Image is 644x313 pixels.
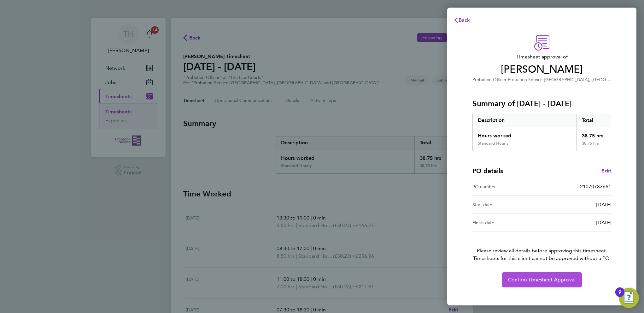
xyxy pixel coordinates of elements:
[542,201,611,208] div: [DATE]
[473,114,577,127] div: Description
[447,14,477,27] button: Back
[473,127,577,141] div: Hours worked
[459,17,470,23] span: Back
[502,272,582,287] button: Confirm Timesheet Approval
[472,166,503,175] h4: PO details
[601,167,611,175] a: Edit
[619,288,639,308] button: Open Resource Center, 9 new notifications
[472,63,611,76] span: [PERSON_NAME]
[508,277,576,283] span: Confirm Timesheet Approval
[580,184,611,190] span: 21070783661
[472,77,506,82] span: Probation Officer
[601,168,611,174] span: Edit
[506,77,508,82] span: ·
[465,255,619,262] span: Timesheets for this client cannot be approved without a PO.
[472,53,611,61] span: Timesheet approval of
[472,114,611,151] div: Summary of 22 - 28 Sep 2025
[472,183,542,190] div: PO number
[478,141,509,146] div: Standard Hourly
[472,201,542,208] div: Start date
[577,127,611,141] div: 38.75 hrs
[577,141,611,151] div: 38.75 hrs
[542,219,611,226] div: [DATE]
[472,219,542,226] div: Finish date
[472,99,611,109] h3: Summary of [DATE] - [DATE]
[465,232,619,262] p: Please review all details before approving this timesheet.
[618,292,621,300] div: 9
[577,114,611,127] div: Total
